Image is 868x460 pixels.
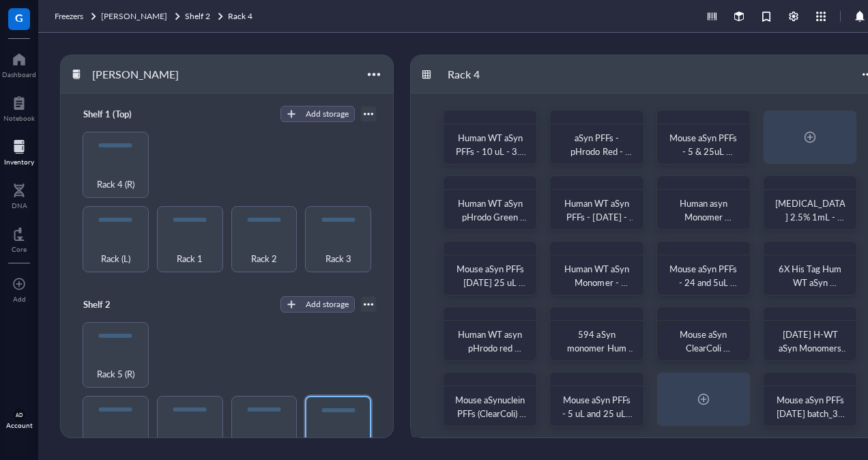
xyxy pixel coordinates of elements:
span: Human WT aSyn PFFs - 10 uL - 3.6 ug/uL [DATE] [456,131,527,171]
span: 6X His Tag Hum WT aSyn Monomer [779,262,843,302]
span: Mouse aSyn PFFs - 5 uL and 25 uL - [DATE] from [DATE] monomer [562,393,633,447]
div: Add [13,295,26,303]
span: Human asyn Monomer ([DATE]) [680,197,732,237]
span: aSyn PFFs - pHrodo Red - 25uL Aliquots [DATE] [569,131,631,185]
span: Mouse aSyn ClearColi Monomer - 500uL [DATE] [675,328,732,382]
span: AD [16,412,23,418]
span: Human WT asyn pHrodo red monomer - 20 uL - [DATE] [457,328,526,382]
span: Human WT aSyn pHrodo Green PFFs - 10 uL - 4.0 ug/uL [DATE] [456,197,527,250]
span: Rack 3 [325,251,351,266]
a: Dashboard [2,48,36,78]
span: Rack 4 (R) [97,177,134,192]
div: Rack 4 [442,63,523,86]
span: G [15,9,23,26]
span: 594 aSyn monomer Hum WT [567,328,635,368]
button: Add storage [280,106,355,122]
span: [PERSON_NAME] [101,10,167,22]
span: Mouse aSyn PFFs - 24 and 5uL [DATE] [669,262,739,302]
a: Shelf 2Rack 4 [185,10,255,23]
span: Human WT aSyn PFFs - [DATE] - 10 uL aliquots [564,197,636,237]
span: Mouse aSyn PFFs [DATE] batch_30 uL [777,393,846,433]
div: Account [6,421,33,429]
span: Mouse aSyn PFFs - 5 & 25uL Aliquots [DATE] [669,131,739,171]
a: DNA [12,179,27,210]
span: Rack (L) [101,251,130,266]
a: Core [12,223,27,253]
a: Freezers [55,10,98,23]
div: Dashboard [2,70,36,78]
span: Mouse aSynuclein PFFs (ClearColi) - 25uL and 5uL aliquots [455,393,527,447]
span: Rack 2 [251,251,277,266]
span: Mouse aSyn PFFs [DATE] 25 uL aliquots [457,262,526,302]
div: Add storage [306,298,349,311]
div: Shelf 2 [77,295,159,314]
div: [PERSON_NAME] [86,63,185,86]
span: Rack 5 (R) [97,366,134,382]
span: [DATE] H-WT aSyn Monomers pHrodo Deep Red and H-WT aSyn monomers Alexa 488 [775,328,848,409]
a: Inventory [4,136,34,166]
div: Add storage [306,108,349,120]
div: DNA [12,201,27,210]
span: Rack 1 [177,251,203,266]
span: Human WT aSyn Monomer - 500uL aliquots [DATE] [564,262,631,316]
div: Notebook [3,114,35,122]
span: Freezers [55,10,83,22]
div: Shelf 1 (Top) [77,104,159,124]
div: Inventory [4,158,34,166]
span: [MEDICAL_DATA] 2.5% 1mL - [DATE] [775,197,845,237]
a: [PERSON_NAME] [101,10,182,23]
button: Add storage [280,296,355,313]
a: Notebook [3,92,35,122]
div: Core [12,245,27,253]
